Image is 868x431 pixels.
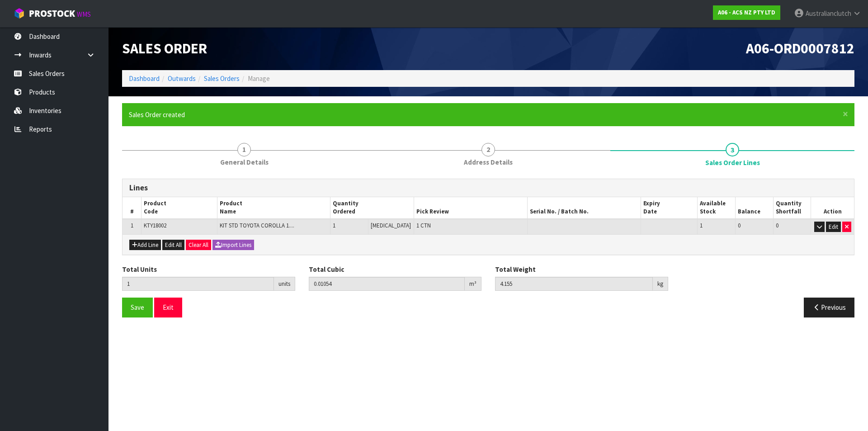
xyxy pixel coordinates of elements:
label: Total Units [122,265,157,274]
h3: Lines [129,184,847,192]
span: 1 [700,222,703,229]
span: 0 [776,222,778,229]
input: Total Cubic [309,277,465,291]
input: Total Weight [495,277,653,291]
div: m³ [465,277,481,291]
span: 1 [131,222,133,229]
span: A06-ORD0007812 [746,39,854,57]
span: 1 [237,143,251,156]
span: 0 [738,222,741,229]
span: 1 [333,222,335,229]
span: Sales Order [122,39,207,57]
th: Available Stock [698,197,736,219]
th: Serial No. / Batch No. [528,197,641,219]
span: 1 CTN [416,222,431,229]
button: Edit [826,222,841,232]
a: Outwards [168,74,196,83]
th: Quantity Shortfall [773,197,811,219]
a: Sales Orders [204,74,240,83]
label: Total Cubic [309,265,344,274]
span: [MEDICAL_DATA] [371,222,411,229]
th: Product Code [142,197,217,219]
th: Balance [736,197,774,219]
a: Dashboard [129,74,160,83]
button: Save [122,298,153,317]
span: General Details [220,157,269,167]
small: WMS [77,10,91,19]
th: Expiry Date [641,197,698,219]
th: Pick Review [414,197,528,219]
input: Total Units [122,277,274,291]
th: Action [811,197,854,219]
button: Previous [804,298,854,317]
img: cube-alt.png [14,8,25,19]
span: Manage [248,74,270,83]
span: × [843,108,848,120]
th: Product Name [217,197,330,219]
strong: A06 - ACS NZ PTY LTD [718,9,775,16]
th: Quantity Ordered [330,197,414,219]
span: Australianclutch [806,9,851,18]
span: Sales Order Lines [705,158,760,167]
span: Sales Order Lines [122,172,854,324]
button: Edit All [162,240,184,251]
span: Address Details [464,157,513,167]
button: Exit [154,298,182,317]
th: # [123,197,142,219]
span: Save [131,303,144,312]
button: Clear All [186,240,211,251]
button: Add Line [129,240,161,251]
span: ProStock [29,8,75,19]
div: kg [653,277,668,291]
span: KTY18002 [144,222,166,229]
div: units [274,277,295,291]
span: 3 [726,143,739,156]
button: Import Lines [212,240,254,251]
span: KIT STD TOYOTA COROLLA 1.... [220,222,294,229]
span: Sales Order created [129,110,185,119]
span: 2 [481,143,495,156]
label: Total Weight [495,265,536,274]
